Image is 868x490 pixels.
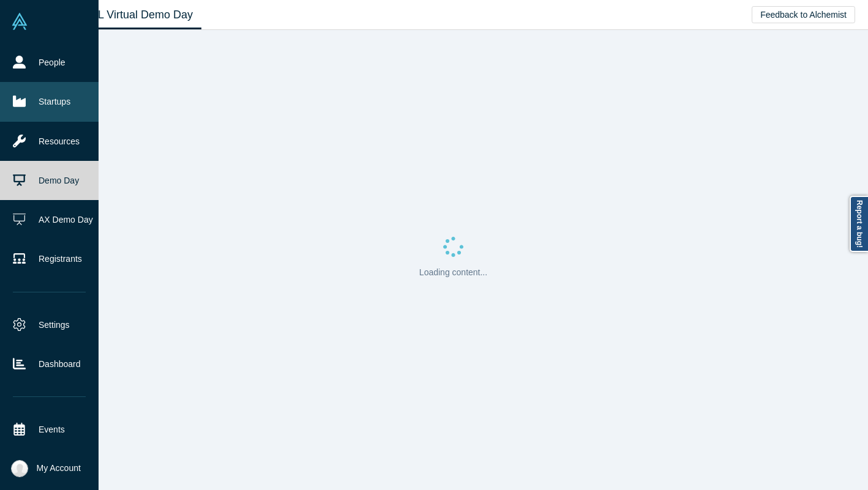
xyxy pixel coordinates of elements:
[37,462,81,475] span: My Account
[51,1,201,29] a: Class XL Virtual Demo Day
[11,460,81,477] button: My Account
[419,266,487,279] p: Loading content...
[752,6,855,23] button: Feedback to Alchemist
[11,13,28,30] img: Alchemist Vault Logo
[850,196,868,252] a: Report a bug!
[11,460,28,477] img: Katinka Harsányi's Account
